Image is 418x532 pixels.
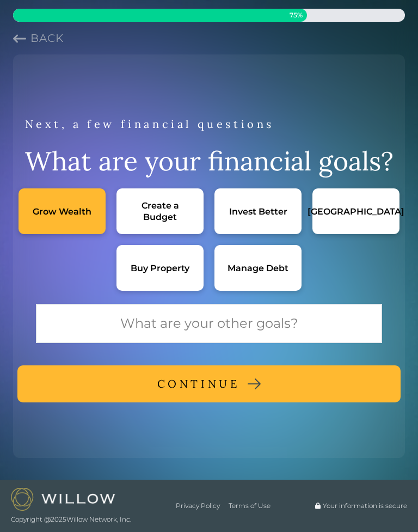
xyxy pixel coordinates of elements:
div: What are your financial goals? [25,145,394,178]
div: Grow Wealth [33,206,91,217]
button: Previous question [13,30,64,46]
span: 75 % [13,11,303,20]
button: CONTINUE [17,365,401,402]
div: Next, a few financial questions [25,114,394,134]
a: Privacy Policy [176,502,220,510]
div: Create a Budget [127,200,193,223]
div: Invest Better [229,206,287,217]
div: Buy Property [131,262,189,274]
div: [GEOGRAPHIC_DATA] [308,206,404,217]
div: 75% complete [13,9,307,22]
div: CONTINUE [157,374,240,394]
span: Your information is secure [323,502,407,510]
input: What are your other goals? [36,304,382,343]
img: Willow logo [11,488,115,510]
span: Copyright @ 2025 Willow Network, Inc. [11,515,131,524]
span: Back [30,32,64,45]
div: Manage Debt [228,262,288,274]
a: Terms of Use [229,502,271,510]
